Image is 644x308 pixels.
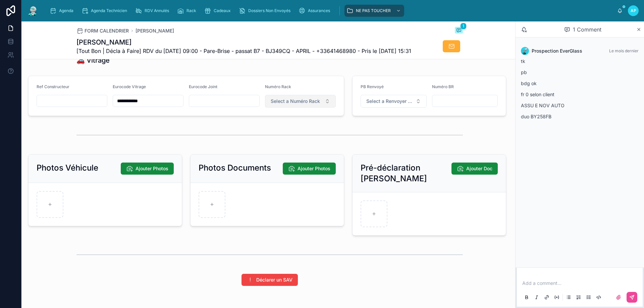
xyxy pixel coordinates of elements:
[361,84,384,89] span: PB Renvoyé
[136,165,168,172] span: Ajouter Photos
[248,8,290,13] span: Dossiers Non Envoyés
[113,84,146,89] span: Eurocode Vitrage
[189,84,217,89] span: Eurocode Joint
[136,27,174,34] a: [PERSON_NAME]
[27,5,39,16] img: App logo
[451,163,498,175] button: Ajouter Doc
[521,102,639,109] p: ASSU E NOV AUTO
[44,3,617,18] div: scrollable content
[37,84,69,89] span: Ref Constructeur
[609,48,639,53] span: Le mois dernier
[297,5,335,17] a: Assurances
[175,5,201,17] a: Rack
[432,84,454,89] span: Numéro BR
[344,5,404,17] a: NE PAS TOUCHER
[214,8,231,13] span: Cadeaux
[521,80,639,87] p: bdg ok
[298,165,330,172] span: Ajouter Photos
[237,5,295,17] a: Dossiers Non Envoyés
[59,8,73,13] span: Agenda
[37,163,98,173] h2: Photos Véhicule
[145,8,169,13] span: RDV Annulés
[466,165,492,172] span: Ajouter Doc
[521,113,639,120] p: duo BY258FB
[308,8,330,13] span: Assurances
[76,27,129,34] a: FORM CALENDRIER
[631,8,636,13] span: AP
[48,5,78,17] a: Agenda
[521,91,639,98] p: fr 0 selon client
[460,23,467,29] span: 1
[283,163,336,175] button: Ajouter Photos
[356,8,391,13] span: NE PAS TOUCHER
[241,274,298,286] button: Déclarer un SAV
[76,38,411,47] h1: [PERSON_NAME]
[366,98,413,105] span: Select a Renvoyer Vitrage
[573,25,601,34] span: 1 Comment
[455,27,463,35] button: 1
[265,84,291,89] span: Numéro Rack
[265,95,336,108] button: Select Button
[76,56,110,65] h1: 🚗 Vitrage
[361,95,427,108] button: Select Button
[133,5,174,17] a: RDV Annulés
[199,163,271,173] h2: Photos Documents
[361,163,451,184] h2: Pré-déclaration [PERSON_NAME]
[85,27,129,34] span: FORM CALENDRIER
[79,5,132,17] a: Agenda Technicien
[76,47,411,55] span: [Tout Bon | Décla à Faire] RDV du [DATE] 09:00 - Pare-Brise - passat B7 - BJ349CQ - APRIL - +3364...
[532,48,582,54] span: Prospection EverGlass
[186,8,196,13] span: Rack
[256,276,292,283] span: Déclarer un SAV
[121,163,174,175] button: Ajouter Photos
[521,58,639,65] p: tk
[271,98,320,105] span: Select a Numéro Rack
[521,69,639,76] p: pb
[202,5,235,17] a: Cadeaux
[91,8,127,13] span: Agenda Technicien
